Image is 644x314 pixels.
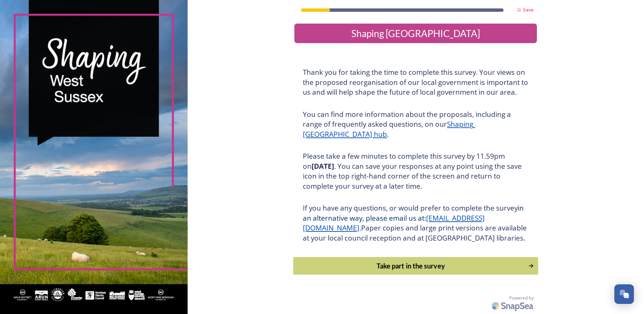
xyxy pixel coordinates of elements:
span: . [359,223,361,232]
h3: Please take a few minutes to complete this survey by 11.59pm on . You can save your responses at ... [303,151,528,191]
a: Shaping [GEOGRAPHIC_DATA] hub [303,119,475,139]
img: SnapSea Logo [490,298,537,314]
strong: Save [523,7,534,13]
h3: If you have any questions, or would prefer to complete the survey Paper copies and large print ve... [303,203,528,243]
a: [EMAIL_ADDRESS][DOMAIN_NAME] [303,213,485,233]
button: Continue [293,257,538,275]
span: Powered by [509,295,534,301]
button: Open Chat [614,284,634,304]
strong: [DATE] [312,161,334,171]
div: Shaping [GEOGRAPHIC_DATA] [297,26,534,40]
h3: You can find more information about the proposals, including a range of frequently asked question... [303,109,528,139]
span: in an alternative way, please email us at: [303,203,525,223]
div: Take part in the survey [297,261,525,271]
h3: Thank you for taking the time to complete this survey. Your views on the proposed reorganisation ... [303,67,528,97]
